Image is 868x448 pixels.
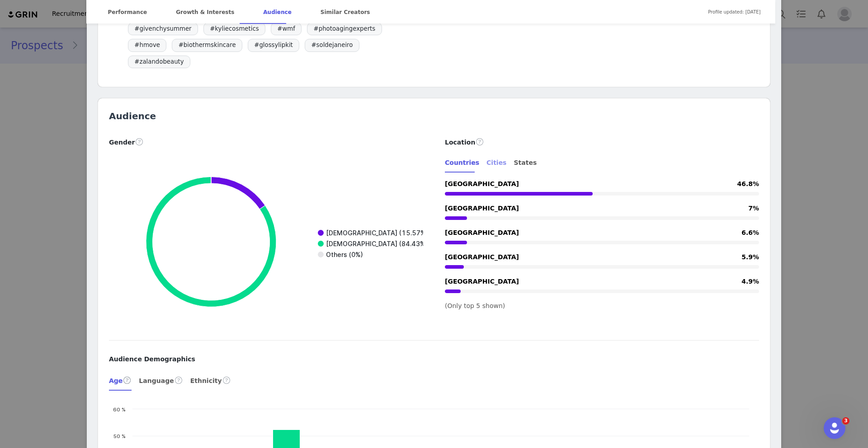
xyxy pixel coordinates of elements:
[128,39,166,52] span: hmove
[326,251,363,258] text: Others (0%)
[748,204,759,213] span: 7%
[445,278,519,285] span: [GEOGRAPHIC_DATA]
[248,39,299,52] span: glossylipkit
[113,406,126,413] text: 60 %
[190,369,231,391] div: Ethnicity
[737,179,759,189] span: 46.8%
[254,41,259,50] span: #
[842,417,849,425] span: 3
[486,153,506,173] div: Cities
[514,153,537,173] div: States
[445,153,479,173] div: Countries
[311,41,316,50] span: #
[326,240,428,247] text: [DEMOGRAPHIC_DATA] (84.43%)
[179,41,184,50] span: #
[824,417,845,439] iframe: Intercom live chat
[708,2,760,22] span: Profile updated: [DATE]
[741,277,759,286] span: 4.9%
[109,355,759,364] div: Audience Demographics
[445,205,519,212] span: [GEOGRAPHIC_DATA]
[134,41,139,50] span: #
[445,302,505,309] span: (Only top 5 shown)
[326,229,428,237] text: [DEMOGRAPHIC_DATA] (15.57%)
[741,228,759,238] span: 6.6%
[305,39,359,52] span: soldejaneiro
[445,136,759,147] div: Location
[741,252,759,262] span: 5.9%
[113,433,126,439] text: 50 %
[7,7,371,17] body: Rich Text Area. Press ALT-0 for help.
[128,56,190,69] span: zalandobeauty
[134,57,139,66] span: #
[109,136,423,147] div: Gender
[445,229,519,236] span: [GEOGRAPHIC_DATA]
[139,369,183,391] div: Language
[109,109,759,123] h2: Audience
[445,253,519,261] span: [GEOGRAPHIC_DATA]
[445,180,519,187] span: [GEOGRAPHIC_DATA]
[172,39,242,52] span: biothermskincare
[109,369,132,391] div: Age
